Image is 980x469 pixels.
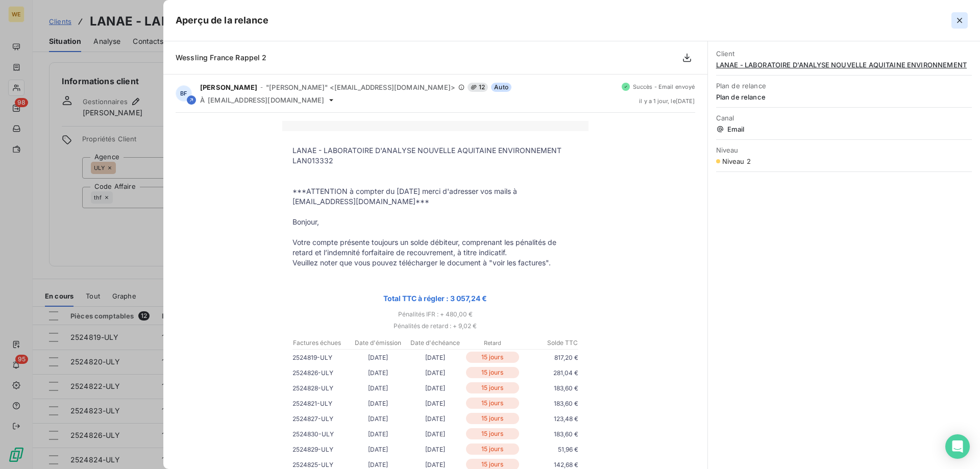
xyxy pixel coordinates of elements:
span: il y a 1 jour , le [DATE] [639,98,695,104]
p: [DATE] [407,429,464,439]
span: Wessling France Rappel 2 [176,53,267,62]
p: [DATE] [407,413,464,424]
p: 183,60 € [521,429,578,439]
p: [DATE] [350,429,407,439]
p: [DATE] [407,383,464,393]
p: Factures échues [293,338,349,348]
p: 15 jours [466,398,519,409]
p: Total TTC à régler : 3 057,24 € [292,292,578,304]
p: Retard [464,338,521,348]
span: - [260,84,263,90]
p: Date d'échéance [407,338,463,348]
p: [DATE] [350,413,407,424]
h5: Aperçu de la relance [176,13,268,28]
p: [DATE] [350,367,407,378]
span: Plan de relance [716,93,972,101]
p: 2524830-ULY [292,429,350,439]
p: [DATE] [350,398,407,409]
p: 51,96 € [521,444,578,455]
span: Email [716,125,972,133]
p: 2524829-ULY [292,444,350,455]
p: LANAE - LABORATOIRE D'ANALYSE NOUVELLE AQUITAINE ENVIRONNEMENT LAN013332 [292,145,578,166]
p: [DATE] [407,367,464,378]
p: [DATE] [407,444,464,455]
p: 2524827-ULY [292,413,350,424]
span: Plan de relance [716,82,972,90]
p: Votre compte présente toujours un solde débiteur, comprenant les pénalités de retard et l’indemni... [292,237,578,258]
p: [DATE] [407,398,464,409]
p: [DATE] [350,352,407,363]
span: Client [716,50,972,58]
p: 281,04 € [521,367,578,378]
p: 15 jours [466,382,519,393]
p: [DATE] [350,383,407,393]
p: 183,60 € [521,398,578,409]
p: 15 jours [466,352,519,363]
p: 2524828-ULY [292,383,350,393]
p: 2524819-ULY [292,352,350,363]
p: Pénalités de retard : + 9,02 € [282,320,589,332]
p: Pénalités IFR : + 480,00 € [282,308,589,320]
p: 123,48 € [521,413,578,424]
p: Bonjour, [292,217,578,227]
p: 2524821-ULY [292,398,350,409]
span: À [200,96,205,104]
p: [DATE] [407,352,464,363]
span: [EMAIL_ADDRESS][DOMAIN_NAME] [208,96,324,104]
span: Canal [716,114,972,122]
p: 15 jours [466,367,519,378]
p: 183,60 € [521,383,578,393]
span: "[PERSON_NAME]" <[EMAIL_ADDRESS][DOMAIN_NAME]> [266,83,455,91]
p: Veuillez noter que vous pouvez télécharger le document à "voir les factures". [292,258,578,268]
p: ***ATTENTION à compter du [DATE] merci d'adresser vos mails à [EMAIL_ADDRESS][DOMAIN_NAME]*** [292,186,578,207]
p: 817,20 € [521,352,578,363]
p: 15 jours [466,428,519,439]
span: Succès - Email envoyé [633,84,695,90]
div: Open Intercom Messenger [945,434,970,459]
p: 15 jours [466,443,519,455]
span: LANAE - LABORATOIRE D'ANALYSE NOUVELLE AQUITAINE ENVIRONNEMENT [716,61,972,69]
span: Niveau 2 [722,157,751,165]
p: Date d'émission [350,338,406,348]
span: Niveau [716,146,972,154]
p: [DATE] [350,444,407,455]
p: Solde TTC [522,338,578,348]
span: 12 [468,83,488,92]
span: [PERSON_NAME] [200,83,257,91]
p: 15 jours [466,413,519,424]
p: 2524826-ULY [292,367,350,378]
span: Auto [491,83,511,92]
div: BF [176,85,192,102]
